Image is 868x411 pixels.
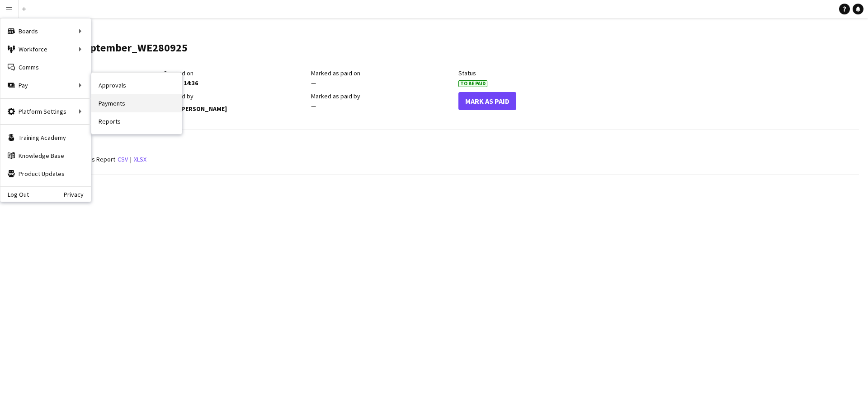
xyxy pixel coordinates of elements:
[311,69,454,77] div: Marked as paid on
[163,69,306,77] div: Created on
[118,155,128,163] a: csv
[163,102,306,115] div: [PERSON_NAME]
[311,102,316,110] span: —
[134,155,146,163] a: xlsx
[0,40,91,58] div: Workforce
[0,147,91,165] a: Knowledge Base
[0,76,91,94] div: Pay
[0,22,91,40] div: Boards
[163,79,306,87] div: [DATE] 14:36
[91,94,182,112] a: Payments
[458,92,516,110] button: Mark As Paid
[311,79,316,87] span: —
[0,165,91,183] a: Product Updates
[91,112,182,130] a: Reports
[91,76,182,94] a: Approvals
[16,154,859,165] div: |
[0,129,91,147] a: Training Academy
[163,92,306,100] div: Created by
[16,139,859,147] h3: Reports
[0,191,29,198] a: Log Out
[0,102,91,120] div: Platform Settings
[458,80,487,87] span: To Be Paid
[16,41,188,55] h1: CPM_Salary_September_WE280925
[0,58,91,76] a: Comms
[458,69,601,77] div: Status
[64,191,91,198] a: Privacy
[311,92,454,100] div: Marked as paid by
